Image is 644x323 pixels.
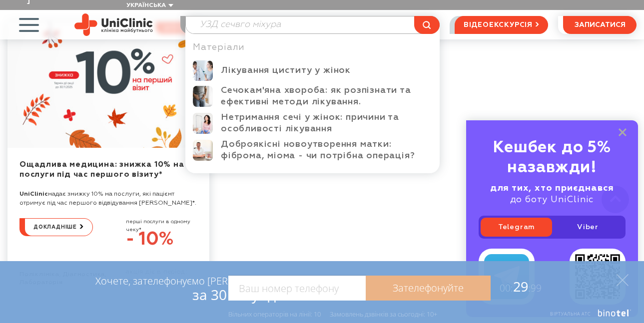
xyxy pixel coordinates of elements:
p: надає знижку 10% на послуги, які пацієнт отримує під час першого відвідування [PERSON_NAME]*. [19,190,197,208]
a: Viber [552,218,624,237]
button: записатися [563,16,637,34]
div: Хочете, зателефонуємо [PERSON_NAME] [95,275,282,303]
input: Ваш номер телефону [228,276,366,301]
a: Ощадлива медицина: знижка 10% на послуги під час першого візиту* [19,161,184,179]
span: 00: [500,282,513,295]
span: Українська [126,2,166,8]
div: Вільних операторів на лінії: 10 Замовлень дзвінків за сьогодні: 10+ [228,310,437,318]
div: до боту UniClinic [479,183,626,206]
button: Українська [124,2,173,9]
a: докладніше [19,218,93,236]
span: :99 [528,282,542,295]
span: Віртуальна АТС [550,311,591,317]
a: Лікування циститу у жінок Лікування циститу у жінок [193,60,432,81]
img: Uniclinic [74,13,153,36]
a: відеоекскурсія [455,16,548,34]
div: Сечокам'яна хвороба: як розпізнати та ефективні методи лікування. [221,85,432,108]
div: Лікування циститу у жінок [221,65,432,76]
a: Віртуальна АТС [539,310,632,323]
div: Матеріали [193,42,432,53]
div: Кешбек до 5% назавжди! [479,138,626,178]
img: Лікування циститу у жінок [193,60,213,81]
span: відеоекскурсія [464,16,533,33]
div: Доброякісні новоутворення матки: фіброма, міома - чи потрібна операція? [221,139,432,162]
span: за 30 секунд? [192,285,282,304]
a: Ощадлива медицина: знижка 10% на послуги під час першого візиту* [7,22,209,148]
a: Зателефонуйте [366,276,491,301]
strong: UniClinic [19,191,48,197]
span: записатися [575,21,626,28]
span: докладніше [33,219,77,236]
img: Нетримання сечі у жінок: причини та особливості лікування [193,113,213,134]
p: перші послуги в одному чеку* [126,218,197,234]
strong: - 10% [126,231,173,249]
a: Нетримання сечі у жінок: причини та особливості лікування Нетримання сечі у жінок: причини та осо... [193,112,432,135]
span: 29 [491,277,542,296]
img: Доброякісні новоутворення матки: фіброма, міома - чи потрібна операція? [193,140,213,161]
a: Доброякісні новоутворення матки: фіброма, міома - чи потрібна операція? Доброякісні новоутворення... [193,139,432,162]
img: Сечокам'яна хвороба: як розпізнати та ефективні методи лікування. [193,86,213,107]
div: Нетримання сечі у жінок: причини та особливості лікування [221,112,432,135]
input: Послуга або прізвище [186,16,439,33]
a: Сечокам'яна хвороба: як розпізнати та ефективні методи лікування. Сечокам'яна хвороба: як розпізн... [193,85,432,108]
b: для тих, хто приєднався [490,184,614,193]
a: Telegram [481,218,552,237]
